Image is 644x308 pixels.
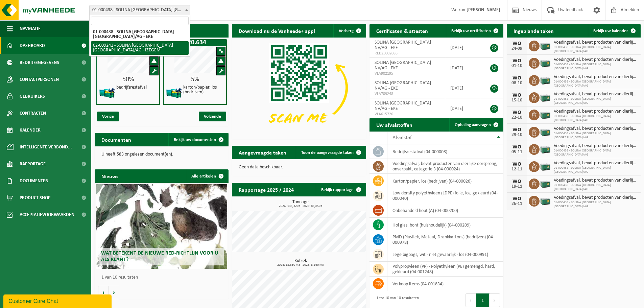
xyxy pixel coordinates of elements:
td: karton/papier, los (bedrijven) (04-000026) [387,174,503,188]
span: SOLINA [GEOGRAPHIC_DATA] NV/AG - EKE [375,80,431,91]
span: Volgende [199,112,226,121]
button: Previous [466,293,476,307]
img: PB-LB-0680-HPE-GN-01 [540,160,551,172]
td: [DATE] [445,98,481,119]
span: SOLINA [GEOGRAPHIC_DATA] NV/AG - EKE [375,60,431,71]
span: Intelligente verbond... [20,139,72,156]
span: Afvalstof [392,135,412,141]
a: Bekijk uw documenten [168,133,228,146]
h2: Certificaten & attesten [369,24,435,37]
td: bedrijfsrestafval (04-000008) [387,144,503,159]
div: WO [510,58,524,64]
div: 08-10 [510,81,524,86]
img: PB-LB-0680-HPE-GN-01 [540,74,551,86]
span: VLA709248 [375,91,440,97]
span: Contracten [20,105,46,122]
span: Voedingsafval, bevat producten van dierlijke oorsprong, onverpakt, categorie 3 [554,195,637,200]
a: Bekijk rapportage [316,183,365,196]
span: Voedingsafval, bevat producten van dierlijke oorsprong, onverpakt, categorie 3 [554,161,637,166]
div: 15-10 [510,98,524,103]
div: 1 tot 10 van 10 resultaten [373,293,419,308]
h1: Z20.634 [165,39,225,46]
span: VLA902195 [375,71,440,76]
td: polypropyleen (PP) - Polyethyleen (PE) gemengd, hard, gekleurd (04-001248) [387,262,503,277]
span: Wat betekent de nieuwe RED-richtlijn voor u als klant? [101,251,218,262]
img: PB-LB-0680-HPE-GN-01 [540,126,551,137]
img: PB-LB-0680-HPE-GN-01 [540,177,551,189]
span: Toon de aangevraagde taken [301,150,354,155]
td: verkoop items (04-001834) [387,277,503,291]
img: PB-LB-0680-HPE-GN-01 [540,109,551,120]
span: VLA615726 [375,112,440,117]
span: Bekijk uw documenten [174,138,216,142]
img: PB-LB-0680-HPE-GN-01 [540,40,551,51]
span: Acceptatievoorwaarden [20,206,74,223]
div: WO [510,93,524,98]
img: PB-LB-0680-HPE-GN-01 [540,195,551,206]
div: 22-10 [510,115,524,120]
div: WO [510,41,524,46]
td: voedingsafval, bevat producten van dierlijke oorsprong, onverpakt, categorie 3 (04-000024) [387,159,503,174]
span: Documenten [20,172,48,189]
p: 1 van 10 resultaten [101,275,225,280]
div: 29-10 [510,133,524,137]
span: Contactpersonen [20,71,59,88]
span: Rapportage [20,156,46,172]
h2: Uw afvalstoffen [369,118,419,131]
p: Geen data beschikbaar. [239,165,359,170]
span: Voedingsafval, bevat producten van dierlijke oorsprong, onverpakt, categorie 3 [554,40,637,45]
strong: [PERSON_NAME] [467,7,500,13]
a: Wat betekent de nieuwe RED-richtlijn voor u als klant? [96,184,227,269]
p: U heeft 583 ongelezen document(en). [101,152,222,157]
span: Gebruikers [20,88,45,105]
td: hol glas, bont (huishoudelijk) (04-000209) [387,218,503,232]
span: Product Shop [20,189,50,206]
h2: Documenten [95,133,138,146]
div: WO [510,179,524,184]
span: Ophaling aanvragen [455,123,491,127]
img: HK-XZ-20-GN-12 [166,85,183,101]
span: Voedingsafval, bevat producten van dierlijke oorsprong, onverpakt, categorie 3 [554,92,637,97]
div: WO [510,196,524,202]
span: Vorige [97,112,119,121]
span: 01-000438 - SOLINA [GEOGRAPHIC_DATA] [GEOGRAPHIC_DATA]/AG [554,97,637,105]
img: PB-LB-0680-HPE-GN-01 [540,143,551,155]
span: Voedingsafval, bevat producten van dierlijke oorsprong, onverpakt, categorie 3 [554,57,637,63]
li: 02-009241 - SOLINA [GEOGRAPHIC_DATA] [GEOGRAPHIC_DATA]/AG - IZEGEM [91,41,189,55]
span: Voedingsafval, bevat producten van dierlijke oorsprong, onverpakt, categorie 3 [554,126,637,132]
td: onbehandeld hout (A) (04-000200) [387,203,503,218]
button: Vorige [98,286,109,299]
img: Download de VHEPlus App [232,38,366,138]
span: Verberg [339,29,354,33]
li: 01-000438 - SOLINA [GEOGRAPHIC_DATA] [GEOGRAPHIC_DATA]/AG - EKE [91,28,189,41]
div: 26-11 [510,202,524,206]
td: [DATE] [445,58,481,78]
h4: karton/papier, los (bedrijven) [183,85,224,95]
a: Ophaling aanvragen [449,118,503,132]
h2: Ingeplande taken [507,24,560,37]
div: WO [510,75,524,81]
span: Voedingsafval, bevat producten van dierlijke oorsprong, onverpakt, categorie 3 [554,178,637,183]
h3: Kubiek [235,259,366,267]
span: SOLINA [GEOGRAPHIC_DATA] NV/AG - EKE [375,40,431,50]
span: SOLINA [GEOGRAPHIC_DATA] NV/AG - EKE [375,101,431,111]
iframe: chat widget [3,293,113,308]
a: Toon de aangevraagde taken [296,146,365,159]
h2: Aangevraagde taken [232,146,293,159]
span: Bekijk uw kalender [593,29,628,33]
button: Next [490,293,500,307]
td: [DATE] [445,78,481,98]
span: 01-000438 - SOLINA [GEOGRAPHIC_DATA] [GEOGRAPHIC_DATA]/AG [554,45,637,53]
span: 2024: 18,360 m3 - 2025: 8,160 m3 [235,263,366,267]
a: Bekijk uw certificaten [446,24,503,38]
td: low density polyethyleen (LDPE) folie, los, gekleurd (04-000040) [387,188,503,203]
h4: bedrijfsrestafval [116,85,147,90]
span: Navigatie [20,20,41,37]
button: 1 [476,293,490,307]
div: WO [510,144,524,150]
div: WO [510,162,524,167]
div: 5% [164,76,226,83]
div: 05-11 [510,150,524,155]
span: 01-000438 - SOLINA [GEOGRAPHIC_DATA] [GEOGRAPHIC_DATA]/AG [554,149,637,157]
div: 01-10 [510,64,524,68]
